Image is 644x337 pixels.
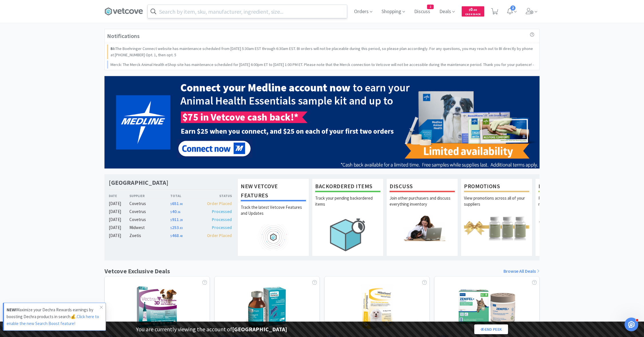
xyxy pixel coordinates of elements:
[625,318,638,331] iframe: Intercom live chat
[241,224,306,250] img: hero_feature_roadmap.png
[170,226,172,230] span: $
[170,233,183,238] span: 468
[110,45,535,58] p: The Boehringer Connect website has maintenance scheduled from [DATE] 5:30am EST through 6:30am ES...
[315,182,380,192] h1: Backordered Items
[461,178,532,256] a: PromotionsView promotions across all of your suppliers
[109,216,232,223] a: [DATE]Covetrus$911.28Processed
[170,210,172,214] span: $
[238,178,309,256] a: New Vetcove FeaturesTrack the latest Vetcove Features and Updates
[386,178,458,256] a: DiscussJoin other purchasers and discuss everything inventory
[462,4,484,19] a: $0.00Cash Back
[170,201,183,206] span: 651
[109,216,129,223] div: [DATE]
[107,31,140,41] h3: Notifications
[170,225,183,230] span: 253
[464,182,529,192] h1: Promotions
[207,233,232,238] span: Order Placed
[535,178,607,256] a: Free SamplesRequest free samples on the newest veterinary products
[109,200,129,207] div: [DATE]
[109,232,232,239] a: [DATE]Zoetis$468.40Order Placed
[312,178,384,256] a: Backordered ItemsTrack your pending backordered items
[464,195,529,215] p: View promotions across all of your suppliers
[201,193,232,198] div: Status
[390,182,455,192] h1: Discuss
[212,225,232,230] span: Processed
[469,8,470,12] span: $
[503,268,540,275] a: Browse All Deals
[177,210,180,214] span: . 36
[469,7,477,12] span: 0
[129,224,170,231] div: Midwest
[179,218,183,222] span: . 28
[170,209,180,214] span: 40
[464,215,529,241] img: hero_promotions.png
[109,232,129,239] div: [DATE]
[104,76,540,168] img: ce6afa43f08247b5a07d73eaa7800fbd_796.png
[241,204,306,224] p: Track the latest Vetcove Features and Updates
[109,224,232,231] a: [DATE]Midwest$253.83Processed
[129,208,170,215] div: Covetrus
[7,307,16,312] strong: NEW!
[148,5,347,18] input: Search by item, sku, manufacturer, ingredient, size...
[473,8,477,12] span: . 00
[412,9,432,14] a: Discuss2
[109,193,129,198] div: Date
[212,217,232,222] span: Processed
[179,226,183,230] span: . 83
[170,202,172,206] span: $
[136,325,287,334] p: You are currently viewing the account of
[109,224,129,231] div: [DATE]
[129,216,170,223] div: Covetrus
[109,200,232,207] a: [DATE]Covetrus$651.90Order Placed
[427,5,433,9] span: 2
[315,195,380,215] p: Track your pending backordered items
[538,182,604,192] h1: Free Samples
[170,217,183,222] span: 911
[538,195,604,215] p: Request free samples on the newest veterinary products
[109,208,232,215] a: [DATE]Covetrus$40.36Processed
[207,201,232,206] span: Order Placed
[170,193,201,198] div: Total
[109,208,129,215] div: [DATE]
[179,234,183,238] span: . 40
[110,46,115,51] strong: BI:
[241,182,306,201] h1: New Vetcove Features
[129,200,170,207] div: Covetrus
[129,193,170,198] div: Supplier
[510,5,515,11] span: 2
[104,266,170,276] h1: Vetcove Exclusive Deals
[170,218,172,222] span: $
[179,202,183,206] span: . 90
[129,232,170,239] div: Zoetis
[390,215,455,241] img: hero_discuss.png
[212,209,232,214] span: Processed
[170,234,172,238] span: $
[109,178,168,187] h1: [GEOGRAPHIC_DATA]
[390,195,455,215] p: Join other purchasers and discuss everything inventory
[315,215,380,254] img: hero_backorders.png
[110,61,534,68] p: Merck: The Merck Animal Health eShop site has maintenance scheduled for [DATE] 6:00pm ET to [DATE...
[538,215,604,241] img: hero_samples.png
[232,326,287,333] strong: [GEOGRAPHIC_DATA]
[474,324,508,334] a: End Peek
[465,13,481,17] span: Cash Back
[7,306,100,327] p: Maximize your Dechra Rewards earnings by boosting Dechra products in search💰.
